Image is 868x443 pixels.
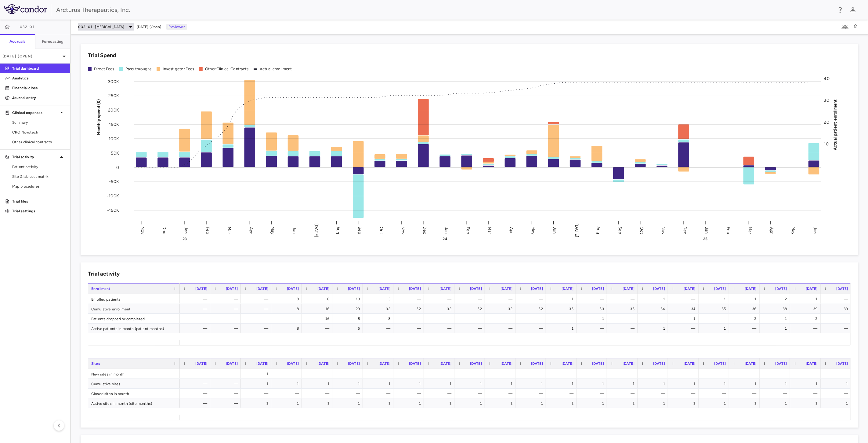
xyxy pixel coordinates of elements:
tspan: 250K [108,93,119,98]
div: Investigator Fees [163,66,194,72]
span: [DATE] [348,361,360,366]
span: [DATE] [806,361,818,366]
text: Jan [183,227,189,233]
tspan: 10 [824,141,829,147]
span: Enrollment [91,287,110,291]
div: — [460,294,482,304]
span: [DATE] [562,361,573,366]
span: [DATE] [684,361,696,366]
span: [DATE] [714,361,726,366]
div: 33 [552,304,573,314]
div: — [399,324,421,333]
div: — [582,389,604,398]
div: — [246,294,268,304]
div: — [216,369,238,379]
div: — [613,324,635,333]
span: [DATE] [256,361,268,366]
div: 1 [643,294,665,304]
div: — [826,369,848,379]
div: 1 [368,398,390,408]
span: [DATE] [439,361,451,366]
span: [DATE] [378,287,390,291]
div: — [613,369,635,379]
span: [DATE] [409,287,421,291]
text: Apr [509,227,514,233]
div: 1 [338,398,360,408]
text: Aug [335,226,341,234]
text: Apr [248,227,254,233]
div: — [246,389,268,398]
div: — [521,369,543,379]
tspan: 30 [824,98,829,103]
p: Analytics [12,75,65,81]
span: [DATE] [439,287,451,291]
div: 34 [643,304,665,314]
span: [DATE] [592,361,604,366]
div: 2 [765,294,787,304]
text: Mar [227,226,232,234]
div: 32 [490,304,512,314]
div: — [185,369,207,379]
div: 1 [246,398,268,408]
div: 1 [460,398,482,408]
div: Closed sites in month [88,389,180,398]
span: 032-01 [78,24,93,29]
div: 1 [704,294,726,304]
span: [DATE] [470,287,482,291]
div: — [338,369,360,379]
div: 8 [277,304,299,314]
tspan: -100K [107,193,119,199]
div: — [674,294,696,304]
div: — [704,369,726,379]
div: 35 [704,304,726,314]
div: 5 [338,324,360,333]
div: 1 [399,398,421,408]
div: Arcturus Therapeutics, Inc. [56,5,833,14]
div: 1 [399,379,421,389]
p: Journal entry [12,95,65,101]
text: Apr [769,227,775,233]
div: — [582,369,604,379]
div: — [216,324,238,333]
div: — [307,389,329,398]
text: Feb [205,226,210,234]
div: 1 [613,379,635,389]
span: [DATE] [531,361,543,366]
text: Aug [596,226,601,234]
p: Financial close [12,85,65,91]
text: Sep [357,226,362,234]
span: [DATE] [317,287,329,291]
div: 39 [796,304,818,314]
div: 1 [765,314,787,324]
div: — [460,324,482,333]
span: [DATE] [226,361,238,366]
span: [DATE] [653,361,665,366]
p: [DATE] (Open) [2,53,60,59]
span: [DATE] [501,287,512,291]
div: — [246,324,268,333]
div: 1 [338,379,360,389]
div: — [185,398,207,408]
text: 24 [443,237,447,241]
div: — [277,389,299,398]
div: Cumulative sites [88,379,180,388]
div: — [552,369,573,379]
text: Nov [400,226,406,234]
div: 38 [765,304,787,314]
span: [DATE] [775,287,787,291]
span: [DATE] [684,287,696,291]
p: Trial activity [12,154,58,160]
span: [DATE] [562,287,573,291]
div: — [185,379,207,389]
img: logo-full-BYUhSk78.svg [4,4,47,14]
div: 1 [307,379,329,389]
text: Oct [639,226,644,234]
span: Other clinical contracts [12,139,65,145]
div: 33 [582,304,604,314]
span: [DATE] [836,287,848,291]
div: Enrolled patients [88,294,180,304]
div: — [643,389,665,398]
p: Trial settings [12,208,65,214]
div: Direct Fees [94,66,114,72]
div: — [429,324,451,333]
